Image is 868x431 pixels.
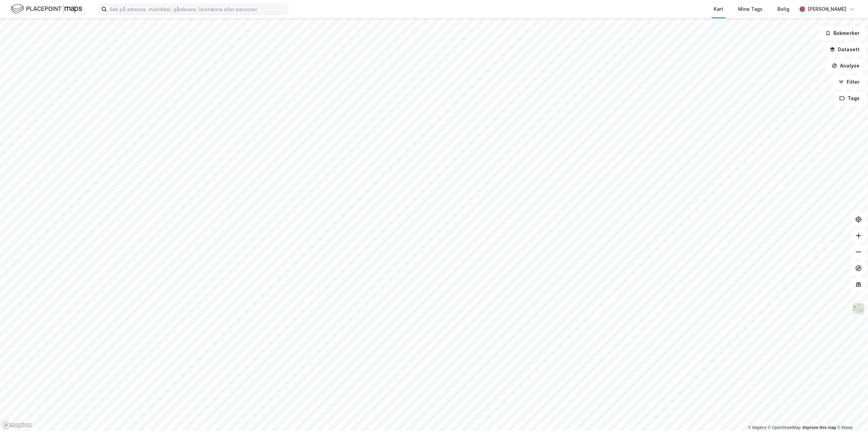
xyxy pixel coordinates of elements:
button: Bokmerker [820,26,865,40]
img: Z [852,302,865,315]
a: Mapbox [748,425,767,430]
a: Mapbox homepage [2,421,32,429]
a: Improve this map [803,425,836,430]
button: Datasett [824,43,865,56]
div: Kart [714,5,723,13]
input: Søk på adresse, matrikkel, gårdeiere, leietakere eller personer [107,4,288,14]
div: Mine Tags [738,5,763,13]
div: Bolig [777,5,789,13]
img: logo.f888ab2527a4732fd821a326f86c7f29.svg [11,3,82,15]
button: Analyse [826,59,865,73]
div: [PERSON_NAME] [808,5,846,13]
button: Tags [834,92,865,105]
iframe: Chat Widget [834,398,868,431]
a: OpenStreetMap [768,425,801,430]
button: Filter [833,75,865,89]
